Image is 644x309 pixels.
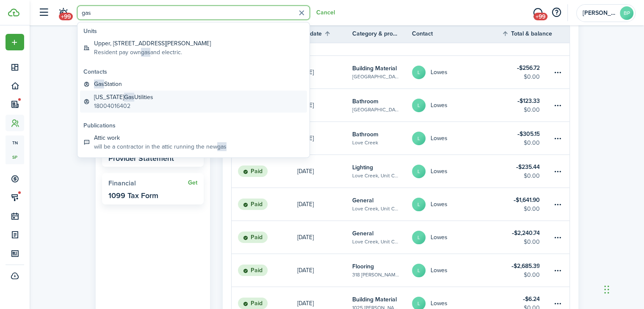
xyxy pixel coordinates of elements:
a: LLowes [412,254,502,287]
global-search-item-title: [US_STATE] Utilities [94,93,153,102]
table-amount-description: $0.00 [523,72,539,81]
table-amount-title: $256.72 [517,63,539,72]
a: Get [188,179,197,186]
a: [DATE] [297,188,352,221]
a: LLowes [412,155,502,188]
div: Chat Widget [602,268,644,309]
a: $1,641.90$0.00 [501,188,552,221]
span: +99 [59,13,73,20]
th: Contact [412,29,502,38]
span: gas [141,48,150,57]
table-profile-info-text: Lowes [431,135,448,142]
a: LLowes [412,122,502,154]
table-amount-description: $0.00 [523,237,539,246]
table-info-title: General [352,196,373,205]
a: $256.72$0.00 [501,56,552,88]
table-info-title: Bathroom [352,97,379,106]
avatar-text: L [412,132,426,145]
table-amount-title: $305.15 [517,130,539,138]
span: sp [6,150,24,164]
avatar-text: L [412,66,426,79]
a: [DATE] [297,221,352,254]
a: Messaging [530,2,546,24]
div: Drag [604,277,609,302]
global-search-list-title: Units [83,27,307,36]
table-profile-info-text: Lowes [431,300,448,307]
table-amount-description: $0.00 [523,138,539,147]
span: Gas [124,93,134,102]
global-search-item-title: Upper, [STREET_ADDRESS][PERSON_NAME] [94,39,211,48]
table-info-title: Lighting [352,163,373,172]
a: Building Material[GEOGRAPHIC_DATA] [352,56,412,88]
button: Open menu [6,34,24,50]
table-profile-info-text: Lowes [431,168,448,175]
table-info-title: Bathroom [352,130,379,139]
global-search-item-description: 18004016402 [94,102,153,110]
a: Attic workwill be a contractor in the attic running the newgas [80,131,307,153]
span: gas [217,142,227,151]
avatar-text: L [412,198,426,211]
table-info-title: Building Material [352,295,397,304]
input: Search for anything... [77,6,310,20]
a: GasStation [80,77,307,91]
table-amount-title: $2,240.74 [511,229,539,237]
a: GeneralLove Creek, Unit C3 6268 [352,188,412,221]
table-subtitle: Love Creek, Unit C3 6268 [352,205,399,212]
a: LLowes [412,188,502,221]
table-info-title: Flooring [352,262,374,271]
a: LLowes [412,89,502,121]
a: [US_STATE]GasUtilities18004016402 [80,91,307,113]
th: Category & property [352,29,412,38]
global-search-item-description: Resident pay own and electric. [94,48,211,57]
a: $2,685.39$0.00 [501,254,552,287]
table-amount-title: $235.44 [516,163,539,171]
a: BathroomLove Creek [352,122,412,154]
span: tn [6,135,24,150]
table-amount-description: $0.00 [523,204,539,213]
status: Paid [238,166,268,177]
a: $235.44$0.00 [501,155,552,188]
a: [DATE] [297,254,352,287]
a: Upper, [STREET_ADDRESS][PERSON_NAME]Resident pay owngasand electric. [80,37,307,59]
button: Open resource center [549,6,564,20]
a: Flooring318 [PERSON_NAME] [352,254,412,287]
status: Paid [238,232,268,243]
table-amount-description: $0.00 [523,270,539,279]
table-amount-description: $0.00 [523,105,539,114]
a: Paid [232,254,297,287]
p: [DATE] [297,167,314,176]
table-amount-title: $123.33 [517,97,539,105]
table-amount-description: $0.00 [523,171,539,180]
avatar-text: L [412,264,426,277]
button: Cancel [316,9,335,16]
status: Paid [238,199,268,210]
status: Paid [238,265,268,276]
th: Sort [297,28,352,39]
a: Bathroom[GEOGRAPHIC_DATA] [352,89,412,121]
a: [DATE] [297,122,352,154]
widget-stats-description: Provider Statement [108,154,174,163]
p: [DATE] [297,200,314,209]
avatar-text: L [412,99,426,112]
global-search-list-title: Contacts [83,67,307,76]
span: +99 [533,13,547,20]
span: Gas [94,80,104,88]
table-subtitle: [GEOGRAPHIC_DATA] [352,106,399,113]
table-profile-info-text: Lowes [431,102,448,109]
button: Clear search [295,6,308,19]
table-profile-info-text: Lowes [431,267,448,274]
p: [DATE] [297,233,314,242]
a: Notifications [55,2,71,24]
a: [DATE] [297,89,352,121]
avatar-text: L [412,165,426,178]
a: $2,240.74$0.00 [501,221,552,254]
a: Paid [232,188,297,221]
widget-stats-title: Financial [108,179,188,187]
a: GeneralLove Creek, Unit C3 6268 [352,221,412,254]
avatar-text: BP [620,6,633,20]
a: [DATE] [297,155,352,188]
a: LLowes [412,221,502,254]
table-info-title: Building Material [352,64,397,73]
p: [DATE] [297,299,314,308]
avatar-text: L [412,231,426,244]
